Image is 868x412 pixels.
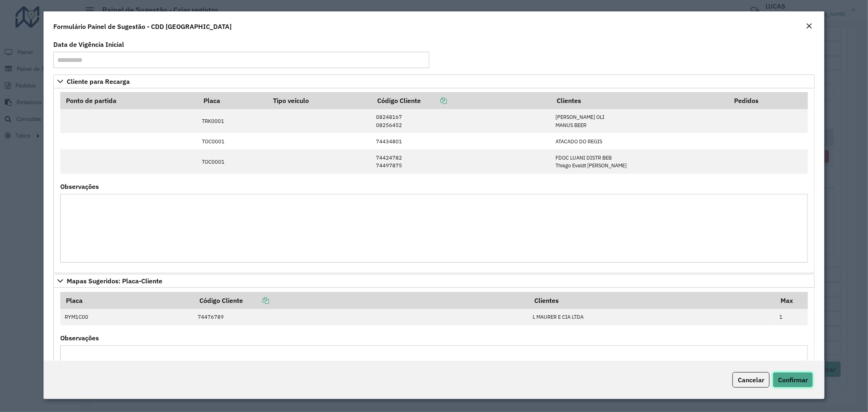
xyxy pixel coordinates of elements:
[60,92,198,109] th: Ponto de partida
[551,109,729,133] td: [PERSON_NAME] OLI MANUS BEER
[60,182,99,191] label: Observações
[67,278,162,284] span: Mapas Sugeridos: Placa-Cliente
[372,92,551,109] th: Código Cliente
[806,23,812,29] em: Fechar
[803,21,815,32] button: Close
[775,309,808,325] td: 1
[53,75,815,88] a: Cliente para Recarga
[775,292,808,309] th: Max
[53,22,232,31] h4: Formulário Painel de Sugestão - CDD [GEOGRAPHIC_DATA]
[732,372,770,388] button: Cancelar
[529,309,775,325] td: L MAURER E CIA LTDA
[773,372,813,388] button: Confirmar
[372,133,551,149] td: 74434801
[372,109,551,133] td: 08248167 08256452
[551,92,729,109] th: Clientes
[53,274,815,288] a: Mapas Sugeridos: Placa-Cliente
[198,133,267,149] td: TOC0001
[194,292,529,309] th: Código Cliente
[267,92,372,109] th: Tipo veículo
[529,292,775,309] th: Clientes
[551,133,729,149] td: ATACADO DO REGIS
[243,296,269,305] a: Copiar
[53,39,124,49] label: Data de Vigência Inicial
[60,333,99,343] label: Observações
[372,149,551,173] td: 74424782 74497875
[198,109,267,133] td: TRK0001
[778,376,808,384] span: Confirmar
[60,309,194,325] td: RYM1C00
[728,92,807,109] th: Pedidos
[421,96,447,105] a: Copiar
[67,78,130,85] span: Cliente para Recarga
[53,88,815,273] div: Cliente para Recarga
[198,149,267,173] td: TOC0001
[551,149,729,173] td: FDOC LUANI DISTR BEB Thiago Evaldt [PERSON_NAME]
[198,92,267,109] th: Placa
[60,292,194,309] th: Placa
[194,309,529,325] td: 74476789
[738,376,764,384] span: Cancelar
